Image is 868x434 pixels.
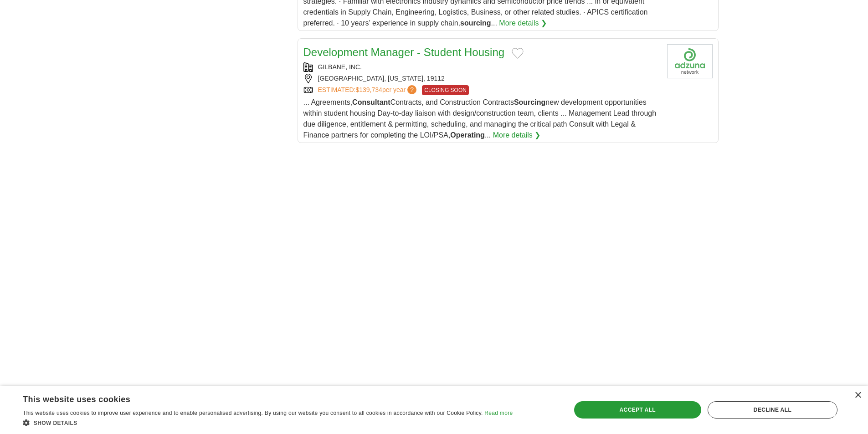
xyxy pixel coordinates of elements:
div: This website uses cookies [23,391,490,405]
span: ? [407,85,416,94]
strong: Sourcing [514,98,545,106]
strong: Consultant [352,98,390,106]
div: Accept all [574,401,701,419]
a: More details ❯ [493,130,541,141]
span: ... Agreements, Contracts, and Construction Contracts new development opportunities within studen... [303,98,657,139]
button: Add to favorite jobs [512,48,524,59]
div: Decline all [708,401,837,419]
span: $139,734 [355,86,382,93]
img: Company logo [667,44,713,78]
div: Close [854,392,861,399]
div: GILBANE, INC. [303,62,660,72]
a: ESTIMATED:$139,734per year? [318,85,419,95]
a: Read more, opens a new window [484,410,513,416]
span: Show details [34,420,77,426]
span: CLOSING SOON [422,85,469,95]
a: More details ❯ [499,18,547,29]
strong: sourcing [460,19,491,27]
span: This website uses cookies to improve user experience and to enable personalised advertising. By u... [23,410,483,416]
a: Development Manager - Student Housing [303,46,505,58]
div: [GEOGRAPHIC_DATA], [US_STATE], 19112 [303,74,660,83]
strong: Operating [450,131,485,139]
div: Show details [23,418,513,427]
